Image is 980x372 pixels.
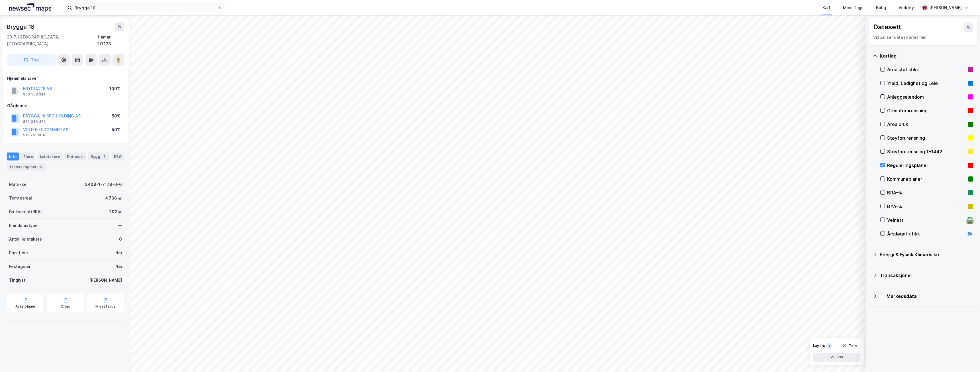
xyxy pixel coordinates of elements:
div: BYA–% [887,203,966,210]
div: ESG [112,153,124,160]
iframe: Chat Widget [952,345,980,372]
div: Arealbruk [887,121,966,128]
div: Transaksjoner [880,272,973,279]
div: Mine Tags [843,4,863,11]
div: Kartlag [880,52,973,59]
div: Nei [115,249,122,256]
div: Eiere [21,153,35,160]
div: [PERSON_NAME] [929,4,962,11]
div: Visualiser data i kartet her. [873,34,973,41]
div: Brygga 18 [7,22,36,31]
div: 50% [112,113,121,119]
div: Støyforurensning T-1442 [887,148,966,155]
div: BRA–% [887,189,966,196]
div: 0 [119,236,122,243]
div: Matrikkel [9,181,28,188]
input: Søk på adresse, matrikkel, gårdeiere, leietakere eller personer [72,3,217,12]
div: Bruksareal (BRA) [9,208,42,215]
div: Tinglyst [9,277,25,284]
div: 202 ㎡ [109,208,122,215]
div: Miljøstatus [95,304,115,309]
div: Tomteareal [9,195,32,202]
div: Arealstatistikk [887,66,966,73]
div: Verktøy [899,4,914,11]
div: Arealplaner [15,304,36,309]
div: Grunnforurensning [887,107,966,114]
div: Punktleie [9,249,28,256]
div: Info [7,153,19,160]
div: Transaksjoner [7,163,46,171]
div: Eiendomstype [9,222,38,229]
div: 🛣️ [966,216,974,224]
div: Yield, Ledighet og Leie [887,80,966,87]
div: Energi & Fysisk Klimarisiko [880,251,973,258]
div: 829 340 372 [23,119,46,124]
button: Tøm [838,341,860,350]
div: Kommuneplaner [887,176,966,182]
div: Datasett [65,153,86,160]
button: Tag [7,54,56,66]
button: Vis [813,353,860,362]
div: Leietakere [38,153,62,160]
div: Nei [115,263,122,270]
div: 100% [109,85,121,92]
div: 1 [101,154,107,159]
div: 913 751 884 [23,133,45,137]
div: Origo [61,304,71,309]
div: Datasett [873,23,901,32]
div: Layers [813,343,825,348]
div: Reguleringsplaner [887,162,966,169]
div: Veinett [887,217,964,223]
div: Gårdeiere [7,102,124,109]
div: 3403-1-7178-0-0 [85,181,122,188]
div: Støyforurensning [887,135,966,141]
div: Antall leietakere [9,236,42,243]
div: 6 [38,164,44,170]
div: Årsdøgntrafikk [887,230,964,237]
div: 50% [112,126,121,133]
div: [PERSON_NAME] [89,277,122,284]
div: Bolig [876,4,886,11]
div: Anleggseiendom [887,93,966,100]
div: 930 508 241 [23,92,45,97]
div: Kontrollprogram for chat [952,345,980,372]
img: logo.a4113a55bc3d86da70a041830d287a7e.svg [9,3,51,12]
div: — [118,222,122,229]
div: Markedsdata [887,293,973,300]
div: Festegrunn [9,263,31,270]
div: Bygg [88,153,109,160]
div: Hjemmelshaver [7,75,124,82]
div: Kart [822,4,830,11]
div: 1 [826,343,832,349]
div: 2317, [GEOGRAPHIC_DATA], [GEOGRAPHIC_DATA] [7,34,98,47]
div: 4 736 ㎡ [105,195,122,202]
div: Hamar, 1/7178 [98,34,124,47]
